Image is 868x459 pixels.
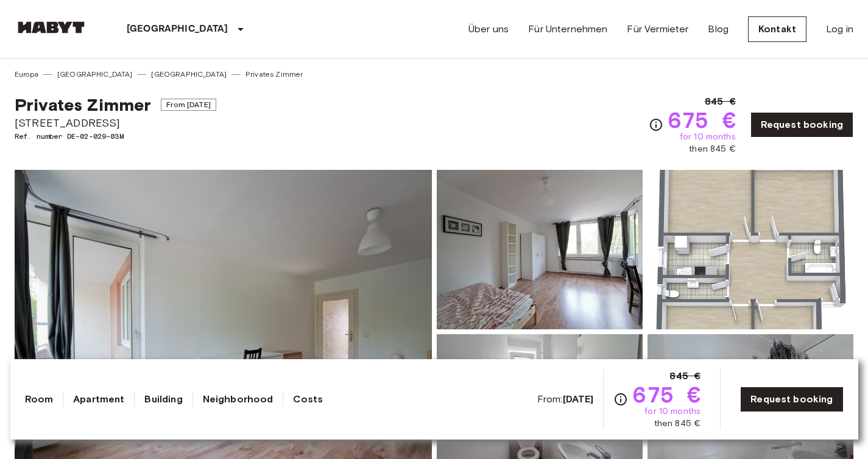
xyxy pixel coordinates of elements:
a: Room [25,392,54,407]
a: Log in [826,22,853,37]
a: Apartment [73,392,124,407]
a: Building [144,392,182,407]
span: 845 € [705,94,736,109]
span: 675 € [633,384,700,405]
a: Europa [15,69,38,80]
a: Für Vermieter [627,22,688,37]
svg: Check cost overview for full price breakdown. Please note that discounts apply to new joiners onl... [613,392,628,407]
span: Privates Zimmer [15,94,151,115]
a: [GEOGRAPHIC_DATA] [151,69,227,80]
a: Request booking [740,387,843,412]
span: for 10 months [680,131,736,143]
a: Request booking [750,112,853,138]
b: [DATE] [563,393,594,405]
span: then 845 € [654,418,701,430]
p: [GEOGRAPHIC_DATA] [127,22,228,37]
span: Ref. number DE-02-029-03M [15,131,216,142]
span: From [DATE] [161,99,216,111]
a: Costs [293,392,323,407]
img: Picture of unit DE-02-029-03M [437,170,643,329]
a: Privates Zimmer [245,69,303,80]
a: Kontakt [748,16,806,42]
span: 845 € [669,369,700,384]
img: Habyt [15,21,88,33]
span: for 10 months [644,405,700,418]
span: 675 € [668,109,736,131]
img: Picture of unit DE-02-029-03M [647,170,853,329]
a: Neighborhood [203,392,273,407]
a: [GEOGRAPHIC_DATA] [57,69,133,80]
a: Über uns [468,22,509,37]
span: [STREET_ADDRESS] [15,115,216,131]
a: Für Unternehmen [528,22,607,37]
svg: Check cost overview for full price breakdown. Please note that discounts apply to new joiners onl... [649,117,663,132]
span: then 845 € [689,143,736,155]
a: Blog [708,22,729,37]
span: From: [537,393,594,406]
